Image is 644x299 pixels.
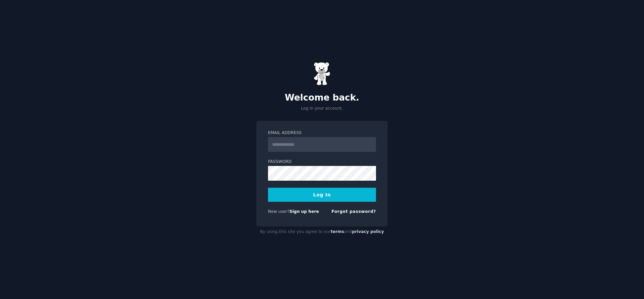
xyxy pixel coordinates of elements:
a: terms [331,229,344,234]
label: Email Address [268,130,376,136]
p: Log in your account. [256,106,388,112]
button: Log In [268,188,376,202]
img: Gummy Bear [314,62,330,85]
a: Forgot password? [331,209,376,214]
span: New user? [268,209,289,214]
a: Sign up here [289,209,319,214]
h2: Welcome back. [256,93,388,103]
a: privacy policy [352,229,384,234]
div: By using this site you agree to our and [256,227,388,237]
label: Password [268,159,376,165]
